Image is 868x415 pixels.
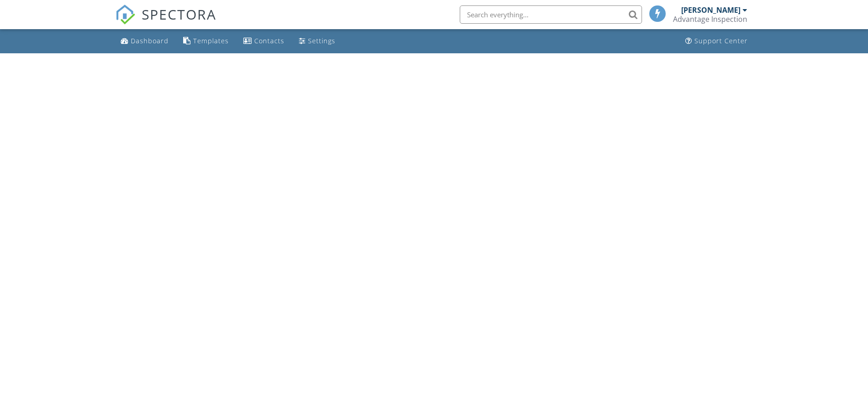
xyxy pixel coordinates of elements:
[117,33,172,50] a: Dashboard
[295,33,339,50] a: Settings
[681,5,740,15] div: [PERSON_NAME]
[240,33,288,50] a: Contacts
[180,33,232,50] a: Templates
[308,36,335,45] div: Settings
[254,36,284,45] div: Contacts
[115,12,216,31] a: SPECTORA
[142,5,216,24] span: SPECTORA
[131,36,169,45] div: Dashboard
[682,33,751,50] a: Support Center
[694,36,748,45] div: Support Center
[115,5,135,25] img: The Best Home Inspection Software - Spectora
[460,5,642,24] input: Search everything...
[673,15,747,24] div: Advantage Inspection
[193,36,229,45] div: Templates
